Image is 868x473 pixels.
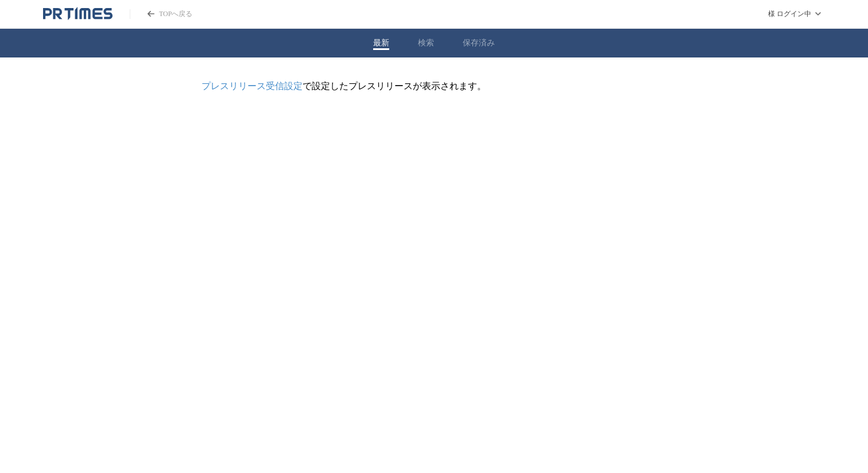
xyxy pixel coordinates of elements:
[130,9,192,19] a: PR TIMESのトップページはこちら
[201,80,666,93] p: で設定したプレスリリースが表示されます。
[201,81,303,91] a: プレスリリース受信設定
[463,38,495,48] button: 保存済み
[418,38,434,48] button: 検索
[43,7,113,21] a: PR TIMESのトップページはこちら
[373,38,389,48] button: 最新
